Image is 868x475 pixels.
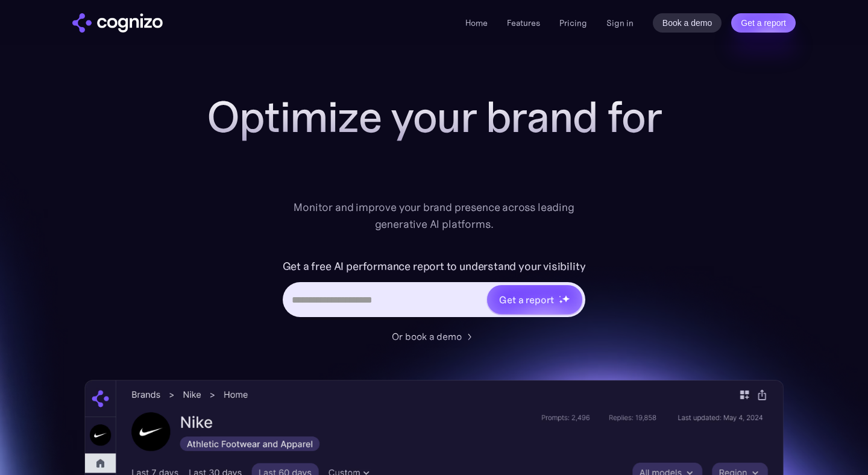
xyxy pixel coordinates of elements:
[559,17,587,28] a: Pricing
[486,284,583,315] a: Get a reportstarstarstar
[392,329,462,344] div: Or book a demo
[72,13,163,33] a: home
[193,93,675,141] h1: Optimize your brand for
[653,13,722,33] a: Book a demo
[465,17,488,28] a: Home
[507,17,540,28] a: Features
[559,300,563,304] img: star
[286,199,582,233] div: Monitor and improve your brand presence across leading generative AI platforms.
[562,295,570,303] img: star
[283,257,586,276] label: Get a free AI performance report to understand your visibility
[72,13,163,33] img: cognizo logo
[731,13,796,33] a: Get a report
[559,295,561,297] img: star
[283,257,586,323] form: Hero URL Input Form
[392,329,476,344] a: Or book a demo
[499,292,553,307] div: Get a report
[606,16,634,30] a: Sign in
